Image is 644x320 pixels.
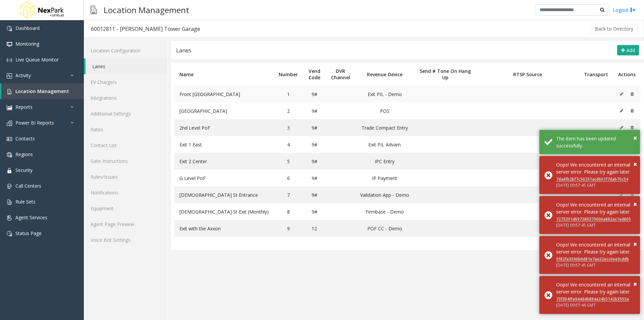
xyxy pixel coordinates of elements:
[84,200,167,216] a: Equipment
[591,24,638,34] button: Back to Directory
[179,209,269,215] span: [DEMOGRAPHIC_DATA] St Exit (Monthly)
[556,176,628,182] a: 7dadfb2bf7c50251acd601f7dab70c54
[303,136,326,153] td: 9#
[179,192,258,198] span: [DEMOGRAPHIC_DATA] St Entrance
[179,225,221,232] span: Exit with the Axxon
[84,106,167,122] a: Additional Settings
[7,105,12,110] img: 'icon'
[274,170,303,186] td: 6
[556,182,635,188] div: [DATE] 09:57:45 GMT
[84,137,167,153] a: Contact List
[7,184,12,189] img: 'icon'
[355,220,414,237] td: POF CC - Demo
[579,63,613,86] th: Transport
[633,279,637,289] button: Close
[84,43,167,58] a: Location Configuration
[15,104,33,110] span: Reports
[303,203,326,220] td: 9#
[633,133,637,142] span: ×
[556,135,635,149] div: The item has been updated successfully.
[355,136,414,153] td: Exit PIL Advam
[179,141,202,148] span: Exit 1 East
[274,119,303,136] td: 3
[15,167,33,173] span: Security
[303,63,326,86] th: Vend Code
[7,215,12,221] img: 'icon'
[633,159,637,169] span: ×
[274,102,303,119] td: 2
[355,203,414,220] td: Firmbase - Demo
[556,256,629,262] a: 5f82fe3596b0d81e7ee32ecc0ee9cddb
[179,125,210,131] span: 2nd Level PoF
[613,63,641,86] th: Actions
[7,73,12,79] img: 'icon'
[355,119,414,136] td: Trade Compact Entry
[179,91,240,97] span: Front [GEOGRAPHIC_DATA]
[633,199,637,209] span: ×
[84,74,167,90] a: EV Chargers
[274,86,303,102] td: 1
[556,222,635,228] div: [DATE] 09:57:45 GMT
[174,63,274,86] th: Name
[274,220,303,237] td: 9
[179,175,206,181] span: G Level PoF
[15,183,41,189] span: Call Centers
[274,203,303,220] td: 8
[633,239,637,249] button: Close
[556,216,631,222] a: 7275391d697280379006a882ac1ed805
[15,72,31,79] span: Activity
[15,88,69,94] span: Location Management
[84,90,167,106] a: Integrations
[86,58,167,74] a: Lanes
[355,86,414,102] td: Exit PIL - Demo
[15,135,35,142] span: Contacts
[414,63,477,86] th: Send # Tone On Hang Up
[303,186,326,203] td: 9#
[633,239,637,248] span: ×
[274,63,303,86] th: Number
[7,199,12,205] img: 'icon'
[355,153,414,170] td: IPC Entry
[7,57,12,63] img: 'icon'
[556,241,635,255] div: Oops! We encountered an internal server error. Please try again later.
[7,89,12,94] img: 'icon'
[15,230,42,236] span: Status Page
[15,120,54,126] span: Power BI Reports
[7,152,12,157] img: 'icon'
[15,198,36,205] span: Rule Sets
[274,153,303,170] td: 5
[91,2,97,18] img: pageIcon
[84,216,167,232] a: Agent Page Preview
[179,108,227,114] span: [GEOGRAPHIC_DATA]
[355,170,414,186] td: IP Payment
[84,122,167,137] a: Rates
[556,302,635,308] div: [DATE] 09:57:46 GMT
[617,45,639,56] button: Add
[556,262,635,268] div: [DATE] 09:57:45 GMT
[326,63,355,86] th: DVR Channel
[15,25,40,31] span: Dashboard
[630,6,636,13] img: logout
[15,214,47,221] span: Agent Services
[274,186,303,203] td: 7
[556,281,635,295] div: Oops! We encountered an internal server error. Please try again later.
[633,159,637,169] button: Close
[556,201,635,215] div: Oops! We encountered an internal server error. Please try again later.
[176,46,191,55] div: Lanes
[627,47,635,53] span: Add
[15,56,59,63] span: Live Queue Monitor
[84,185,167,200] a: Notifications
[355,63,414,86] th: Revenue Device
[303,220,326,237] td: 12
[355,102,414,119] td: POS
[84,232,167,248] a: Voice Bot Settings
[303,170,326,186] td: 9#
[613,6,636,13] a: Logout
[303,153,326,170] td: 9#
[7,42,12,47] img: 'icon'
[84,153,167,169] a: Gate Instructions
[84,169,167,185] a: Rules/Issues
[556,296,629,302] a: 73f3b4ffa944d4b884a24b5142b3553a
[7,26,12,31] img: 'icon'
[477,63,579,86] th: RTSP Source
